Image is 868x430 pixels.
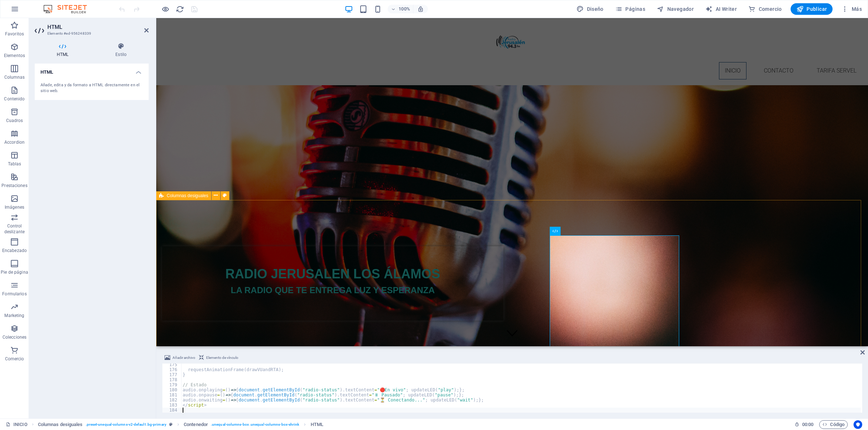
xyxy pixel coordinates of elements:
[654,3,697,15] button: Navegador
[3,334,26,340] p: Colecciones
[657,5,694,13] span: Navegador
[163,353,196,362] button: Añadir archivo
[748,5,782,13] span: Comercio
[2,248,27,253] p: Encabezado
[802,420,813,429] span: 00 00
[176,5,184,13] i: Volver a cargar página
[615,5,645,13] span: Páginas
[162,387,182,392] div: 180
[184,420,208,429] span: Haz clic para seleccionar y doble clic para editar
[4,53,25,58] p: Elementos
[822,420,844,429] span: Código
[8,161,21,167] p: Tablas
[1,269,28,275] p: Pie de página
[4,74,25,80] p: Columnas
[819,420,848,429] button: Código
[93,43,149,58] h4: Estilo
[4,139,25,145] p: Accordion
[574,3,607,15] button: Diseño
[705,5,737,13] span: AI Writer
[311,420,323,429] span: HTML
[167,194,208,198] span: Columnas desiguales
[198,353,239,362] button: Elemento de vínculo
[38,420,83,429] span: Haz clic para seleccionar y doble clic para editar
[162,367,182,372] div: 176
[161,5,170,13] button: Haz clic para salir del modo de previsualización y seguir editando
[175,5,184,13] button: reload
[6,420,27,429] a: Haz clic para cancelar la selección y doble clic para abrir páginas
[169,422,173,426] i: Este elemento es un preajuste personalizable
[35,64,149,77] h4: HTML
[162,403,182,408] div: 183
[5,204,24,210] p: Imágenes
[795,420,814,429] h6: Tiempo de la sesión
[47,30,134,37] h3: Elemento #ed-956248339
[4,313,24,318] p: Marketing
[417,6,424,12] i: Al redimensionar, ajustar el nivel de zoom automáticamente para ajustarse al dispositivo elegido.
[2,291,26,297] p: Formularios
[162,377,182,382] div: 178
[86,420,166,429] span: . preset-unequal-columns-v2-default .bg-primary
[162,408,182,413] div: 184
[162,372,182,377] div: 177
[38,420,323,429] nav: breadcrumb
[838,3,865,15] button: Más
[162,392,182,398] div: 181
[47,24,149,30] h2: HTML
[211,420,299,429] span: . unequal-columns-box .unequal-columns-box-shrink
[5,356,24,362] p: Comercio
[796,5,827,13] span: Publicar
[42,5,96,13] img: Editor Logo
[162,398,182,403] div: 182
[612,3,648,15] button: Páginas
[388,5,413,13] button: 100%
[6,118,23,123] p: Cuadros
[162,362,182,367] div: 175
[854,420,862,429] button: Usercentrics
[791,3,833,15] button: Publicar
[807,422,808,427] span: :
[4,96,25,102] p: Contenido
[1,183,27,188] p: Prestaciones
[576,5,604,13] span: Diseño
[206,353,238,362] span: Elemento de vínculo
[35,43,93,58] h4: HTML
[399,5,410,13] h6: 100%
[173,353,195,362] span: Añadir archivo
[162,382,182,387] div: 179
[6,228,347,303] a: RADIO JERUSALEN LOS ÁLAMOSLA RADIO QUE TE ENTREGA LUZ Y ESPERANZA
[41,82,143,94] div: Añade, edita y da formato a HTML directamente en el sitio web.
[5,31,24,37] p: Favoritos
[841,5,862,13] span: Más
[702,3,740,15] button: AI Writer
[745,3,785,15] button: Comercio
